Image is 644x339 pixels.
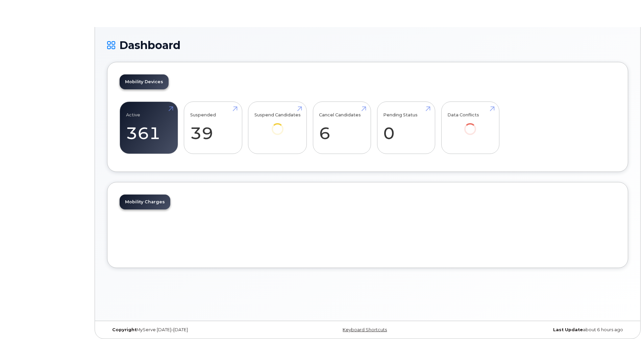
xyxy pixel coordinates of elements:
[190,106,236,150] a: Suspended 39
[107,327,281,333] div: MyServe [DATE]–[DATE]
[553,327,583,332] strong: Last Update
[447,106,493,144] a: Data Conflicts
[383,106,429,150] a: Pending Status 0
[112,327,137,332] strong: Copyright
[120,195,170,209] a: Mobility Charges
[254,106,301,144] a: Suspend Candidates
[107,39,628,51] h1: Dashboard
[126,106,172,150] a: Active 361
[319,106,365,150] a: Cancel Candidates 6
[454,327,628,333] div: about 6 hours ago
[120,74,169,89] a: Mobility Devices
[343,327,387,332] a: Keyboard Shortcuts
